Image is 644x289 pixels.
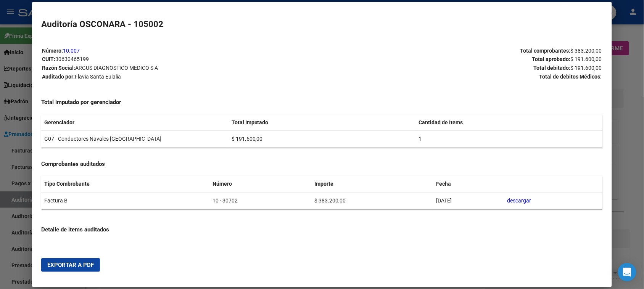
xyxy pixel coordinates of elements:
td: $ 383.200,00 [311,193,433,209]
h2: Auditoría OSCONARA - 105002 [41,18,602,31]
th: Total Imputado [229,114,415,131]
span: $ 383.200,00 [571,48,602,54]
h4: Detalle de items auditados [41,225,602,234]
a: descargar [507,197,531,204]
a: 10.007 [63,48,80,54]
th: Importe [311,176,433,192]
span: $ 191.600,00 [571,56,602,62]
div: Open Intercom Messenger [618,263,636,281]
span: 30630465199 [55,56,89,62]
span: ARGUS DIAGNOSTICO MEDICO S A [75,65,158,71]
th: Cantidad de Items [415,114,602,131]
span: Exportar a PDF [47,262,94,268]
p: Total de debitos Médicos: [322,72,602,81]
th: Gerenciador [41,114,228,131]
th: Fecha [433,176,504,192]
p: Total comprobantes: [322,47,602,55]
p: Total debitado: [322,64,602,72]
h4: Total imputado por gerenciador [41,98,602,107]
span: $ 191.600,00 [571,65,602,71]
td: [DATE] [433,193,504,209]
button: Exportar a PDF [41,258,100,272]
td: 10 - 30702 [209,193,311,209]
p: Total aprobado: [322,55,602,64]
td: G07 - Conductores Navales [GEOGRAPHIC_DATA] [41,131,228,148]
td: $ 191.600,00 [229,131,415,148]
span: Flavia Santa Eulalia [75,74,121,80]
td: Factura B [41,193,209,209]
th: Número [209,176,311,192]
th: Tipo Combrobante [41,176,209,192]
h4: Comprobantes auditados [41,160,602,169]
p: Número: [42,47,322,55]
td: 1 [415,131,602,148]
p: CUIT: [42,55,322,64]
p: Razón Social: [42,64,322,72]
p: Auditado por: [42,72,322,81]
